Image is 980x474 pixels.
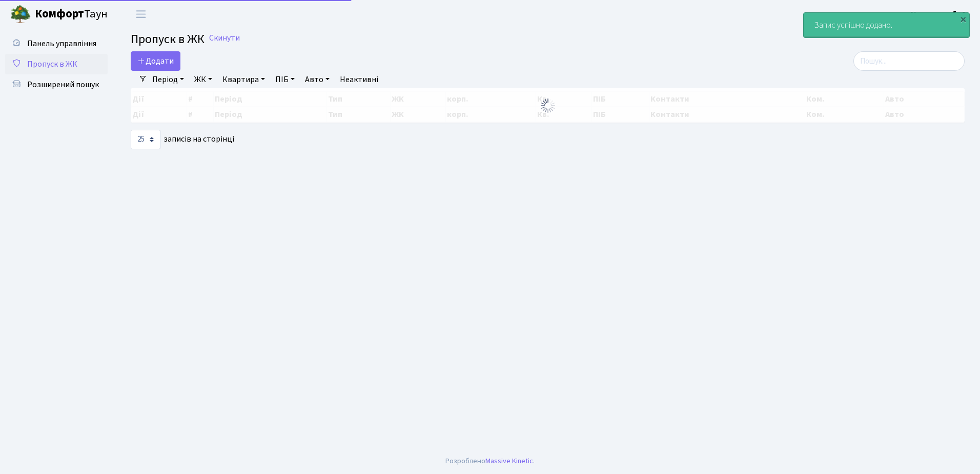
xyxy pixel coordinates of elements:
[27,58,77,70] span: Пропуск в ЖК
[301,71,334,88] a: Авто
[148,71,188,88] a: Період
[27,79,99,90] span: Розширений пошук
[209,33,240,43] a: Скинути
[5,54,108,74] a: Пропуск в ЖК
[911,9,968,20] b: Консьєрж б. 4.
[131,130,234,149] label: записів на сторінці
[853,51,965,71] input: Пошук...
[911,8,968,21] a: Консьєрж б. 4.
[445,456,535,467] div: Розроблено .
[35,6,84,22] b: Комфорт
[131,30,205,48] span: Пропуск в ЖК
[131,51,180,71] a: Додати
[271,71,299,88] a: ПІБ
[218,71,269,88] a: Квартира
[10,4,31,25] img: logo.png
[5,33,108,54] a: Панель управління
[35,6,108,23] span: Таун
[27,38,96,49] span: Панель управління
[5,74,108,95] a: Розширений пошук
[336,71,382,88] a: Неактивні
[540,97,556,114] img: Обробка...
[804,13,969,37] div: Запис успішно додано.
[128,6,154,23] button: Переключити навігацію
[958,14,968,24] div: ×
[190,71,216,88] a: ЖК
[485,456,533,466] a: Massive Kinetic
[137,55,174,67] span: Додати
[131,130,160,149] select: записів на сторінці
